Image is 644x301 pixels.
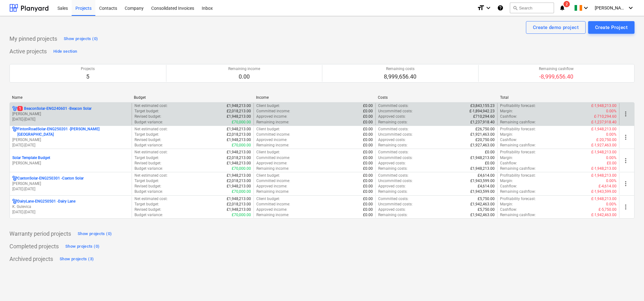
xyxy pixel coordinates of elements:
[9,255,53,263] p: Archived projects
[134,166,163,171] p: Budget variance :
[478,207,495,212] p: £5,750.00
[606,202,617,207] p: 0.00%
[227,109,251,114] p: £2,018,213.00
[12,161,129,166] p: [PERSON_NAME]
[134,143,163,148] p: Budget variance :
[599,207,617,212] p: £-5,750.00
[12,106,17,111] div: Project has multi currencies enabled
[227,127,251,132] p: £1,948,213.00
[232,166,251,171] p: £70,000.00
[363,196,373,202] p: £0.00
[378,173,408,178] p: Committed costs :
[612,271,644,301] iframe: Chat Widget
[363,184,373,189] p: £0.00
[64,35,98,43] div: Show projects (0)
[363,189,373,194] p: £0.00
[227,132,251,137] p: £2,018,213.00
[232,189,251,194] p: £70,000.00
[363,127,373,132] p: £0.00
[513,5,518,10] span: search
[500,120,536,125] p: Remaining cashflow :
[363,212,373,218] p: £0.00
[378,155,413,161] p: Uncommitted costs :
[134,109,159,114] p: Target budget :
[539,73,574,80] p: -8,999,656.40
[227,196,251,202] p: £1,948,213.00
[134,207,161,212] p: Revised budget :
[53,48,77,55] div: Hide section
[76,229,113,239] button: Show projects (0)
[485,4,492,12] i: keyboard_arrow_down
[378,95,495,100] div: Costs
[469,109,495,114] p: £-1,894,942.23
[134,95,251,100] div: Budget
[500,161,517,166] p: Cashflow :
[470,155,495,161] p: £1,948,213.00
[12,155,129,166] div: Solar Template Budget[PERSON_NAME]
[232,143,251,148] p: £70,000.00
[378,202,413,207] p: Uncommitted costs :
[227,173,251,178] p: £1,948,213.00
[81,66,95,72] p: Projects
[134,212,163,218] p: Budget variance :
[500,114,517,119] p: Cashflow :
[256,207,287,212] p: Approved income :
[12,106,129,122] div: 1BeaconSolar-ENG240601 -Beacon Solar[PERSON_NAME][DATE]-[DATE]
[256,189,289,194] p: Remaining income :
[363,202,373,207] p: £0.00
[622,157,629,164] span: more_vert
[478,184,495,189] p: £4,614.00
[591,127,617,132] p: £-1,948,213.00
[12,210,129,215] p: [DATE] - [DATE]
[363,207,373,212] p: £0.00
[256,184,287,189] p: Approved income :
[256,173,280,178] p: Client budget :
[378,150,408,155] p: Committed costs :
[378,207,406,212] p: Approved costs :
[378,127,408,132] p: Committed costs :
[627,4,635,12] i: keyboard_arrow_down
[378,114,406,119] p: Approved costs :
[256,212,289,218] p: Remaining income :
[500,166,536,171] p: Remaining cashflow :
[591,150,617,155] p: £-1,948,213.00
[134,173,168,178] p: Net estimated cost :
[591,166,617,171] p: £-1,948,213.00
[510,3,554,13] button: Search
[500,95,617,100] div: Total
[256,120,289,125] p: Remaining income :
[363,173,373,178] p: £0.00
[17,106,92,111] p: BeaconSolar-ENG240601 - Beacon Solar
[256,196,280,202] p: Client budget :
[227,207,251,212] p: £1,948,213.00
[378,178,413,184] p: Uncommitted costs :
[9,243,59,250] p: Completed projects
[622,110,629,118] span: more_vert
[500,173,536,178] p: Profitability forecast :
[256,103,280,109] p: Client budget :
[475,137,495,143] p: £20,750.00
[622,133,629,141] span: more_vert
[363,114,373,119] p: £0.00
[622,203,629,211] span: more_vert
[134,184,161,189] p: Revised budget :
[17,127,129,137] p: FintonRoadSolar-ENG250201 - [PERSON_NAME][GEOGRAPHIC_DATA]
[500,178,513,184] p: Margin :
[485,161,495,166] p: £0.00
[470,166,495,171] p: £1,948,213.00
[478,196,495,202] p: £5,750.00
[227,178,251,184] p: £2,018,213.00
[256,109,290,114] p: Committed income :
[227,114,251,119] p: £1,948,213.00
[52,46,79,56] button: Hide section
[256,137,287,143] p: Approved income :
[363,161,373,166] p: £0.00
[227,150,251,155] p: £1,948,213.00
[606,109,617,114] p: 0.00%
[12,199,17,204] div: Project has multi currencies enabled
[134,150,168,155] p: Net estimated cost :
[500,143,536,148] p: Remaining cashflow :
[582,4,590,12] i: keyboard_arrow_down
[363,178,373,184] p: £0.00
